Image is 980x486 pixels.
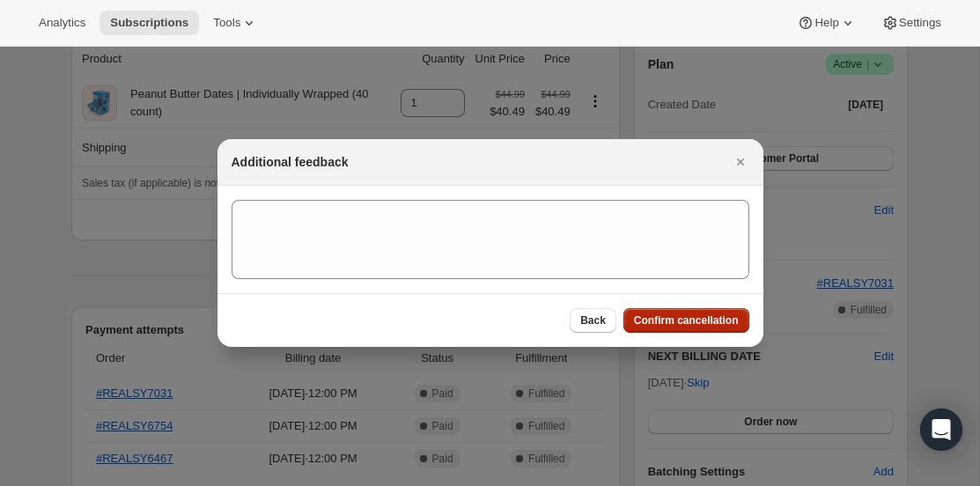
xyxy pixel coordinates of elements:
span: Settings [899,16,941,30]
button: Help [786,11,866,35]
button: Subscriptions [99,11,199,35]
span: Subscriptions [110,16,188,30]
button: Settings [871,11,952,35]
span: Analytics [39,16,85,30]
button: Confirm cancellation [623,308,749,333]
button: Analytics [28,11,96,35]
div: Open Intercom Messenger [920,409,962,451]
span: Back [580,313,606,328]
span: Confirm cancellation [634,313,739,328]
span: Help [814,16,838,30]
button: Tools [203,11,269,35]
button: Close [728,150,753,174]
button: Back [570,308,616,333]
h2: Additional feedback [232,153,349,171]
span: Tools [213,16,240,30]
